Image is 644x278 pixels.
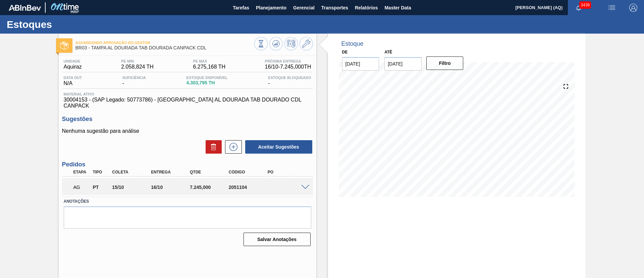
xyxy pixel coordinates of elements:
img: Logout [629,4,637,12]
button: Aceitar Sugestões [245,140,312,154]
span: Planejamento [256,4,286,12]
div: Estoque [341,40,364,47]
span: Material ativo [64,92,311,96]
img: Ícone [60,41,68,50]
h3: Pedidos [62,161,313,168]
div: 2051104 [227,185,271,190]
div: Coleta [110,170,154,174]
span: Gerencial [293,4,315,12]
span: Relatórios [355,4,378,12]
span: 30004153 - (SAP Legado: 50773786) - [GEOGRAPHIC_DATA] AL DOURADA TAB DOURADO CDL CANPACK [64,97,311,109]
div: - [266,76,313,86]
span: Aguardando Aprovação do Gestor [75,41,254,45]
label: De [342,50,348,54]
div: Nova sugestão [222,140,242,154]
span: 4.303,795 TH [186,80,228,85]
div: Pedido de Transferência [91,185,111,190]
span: 16/10 - 7.245,000 TH [265,64,311,70]
span: Estoque Disponível [186,76,228,80]
span: 3439 [579,1,591,9]
label: Até [384,50,392,54]
p: Nenhuma sugestão para análise [62,128,313,134]
span: 2.058,824 TH [121,64,154,70]
span: Transportes [321,4,348,12]
div: 7.245,000 [188,185,232,190]
span: Data out [64,76,82,80]
h3: Sugestões [62,116,313,123]
p: AG [73,185,90,190]
div: PO [266,170,310,174]
button: Programar Estoque [284,37,298,50]
button: Notificações [568,3,589,12]
span: Master Data [384,4,411,12]
input: dd/mm/yyyy [342,57,379,71]
label: Anotações [64,197,311,206]
div: N/A [62,76,84,86]
input: dd/mm/yyyy [384,57,422,71]
div: Tipo [91,170,111,174]
div: Etapa [72,170,92,174]
span: Estoque Bloqueado [268,76,311,80]
span: BR03 - TAMPA AL DOURADA TAB DOURADA CANPACK CDL [75,45,254,50]
span: Unidade [64,59,82,63]
div: Aceitar Sugestões [242,140,313,154]
span: PE MIN [121,59,154,63]
span: Aquiraz [64,64,82,70]
span: PE MAX [193,59,225,63]
img: userActions [608,4,616,12]
h1: Estoques [7,21,126,28]
button: Salvar Anotações [244,233,311,246]
div: Qtde [188,170,232,174]
button: Atualizar Gráfico [269,37,283,50]
span: Suficiência [122,76,146,80]
div: Entrega [149,170,193,174]
div: Excluir Sugestões [202,140,222,154]
button: Filtro [426,56,464,70]
span: Tarefas [233,4,249,12]
span: Próxima Entrega [265,59,311,63]
div: 16/10/2025 [149,185,193,190]
div: - [121,76,148,86]
button: Visão Geral dos Estoques [254,37,268,50]
span: 6.275,168 TH [193,64,225,70]
button: Ir ao Master Data / Geral [300,37,313,50]
img: TNhmsLtSVTkK8tSr43FrP2fwEKptu5GPRR3wAAAABJRU5ErkJggg== [9,5,41,11]
div: Código [227,170,271,174]
div: 15/10/2025 [110,185,154,190]
div: Aguardando Aprovação do Gestor [72,180,92,195]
